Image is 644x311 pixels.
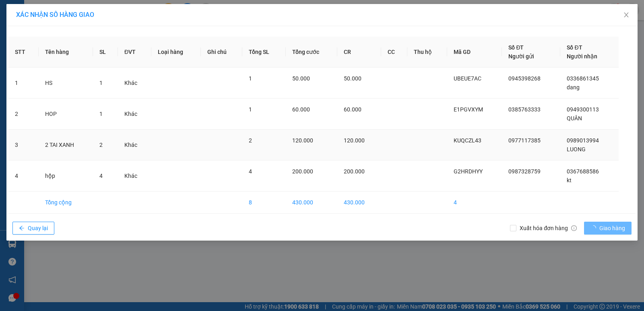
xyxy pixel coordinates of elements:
[39,37,93,68] th: Tên hàng
[8,130,39,161] td: 3
[567,177,572,183] span: kt
[344,168,365,175] span: 200.000
[567,137,599,144] span: 0989013994
[16,11,94,19] span: XÁC NHẬN SỐ HÀNG GIAO
[286,192,337,214] td: 430.000
[242,192,285,214] td: 8
[151,37,201,68] th: Loại hàng
[567,75,599,82] span: 0336861345
[12,222,54,235] button: arrow-leftQuay lại
[118,161,151,192] td: Khác
[249,75,252,82] span: 1
[584,222,632,235] button: Giao hàng
[39,192,93,214] td: Tổng cộng
[508,168,541,175] span: 0987328759
[508,106,541,113] span: 0385763333
[567,53,597,60] span: Người nhận
[447,192,502,214] td: 4
[99,80,103,86] span: 1
[567,84,580,91] span: dang
[99,142,103,148] span: 2
[508,53,534,60] span: Người gửi
[292,168,313,175] span: 200.000
[19,225,25,232] span: arrow-left
[99,111,103,117] span: 1
[454,106,483,113] span: E1PGVXYM
[39,130,93,161] td: 2 TAI XANH
[28,224,48,233] span: Quay lại
[590,225,599,231] span: loading
[99,173,103,179] span: 4
[447,37,502,68] th: Mã GD
[344,75,361,82] span: 50.000
[337,37,381,68] th: CR
[286,37,337,68] th: Tổng cước
[292,106,310,113] span: 60.000
[292,75,310,82] span: 50.000
[337,192,381,214] td: 430.000
[39,68,93,99] td: HS
[93,37,118,68] th: SL
[567,115,582,122] span: QUÂN
[454,137,481,144] span: KUQCZL43
[516,224,580,233] span: Xuất hóa đơn hàng
[615,4,638,27] button: Close
[344,137,365,144] span: 120.000
[118,130,151,161] td: Khác
[567,44,582,51] span: Số ĐT
[407,37,448,68] th: Thu hộ
[8,37,39,68] th: STT
[39,161,93,192] td: hộp
[8,99,39,130] td: 2
[118,68,151,99] td: Khác
[508,137,541,144] span: 0977117385
[599,224,625,233] span: Giao hàng
[8,161,39,192] td: 4
[249,106,252,113] span: 1
[454,75,481,82] span: UBEUE7AC
[454,168,483,175] span: G2HRDHYY
[201,37,243,68] th: Ghi chú
[381,37,407,68] th: CC
[292,137,313,144] span: 120.000
[571,225,577,231] span: info-circle
[508,75,541,82] span: 0945398268
[242,37,285,68] th: Tổng SL
[567,168,599,175] span: 0367688586
[567,106,599,113] span: 0949300113
[508,44,524,51] span: Số ĐT
[118,99,151,130] td: Khác
[8,68,39,99] td: 1
[623,12,630,18] span: close
[249,168,252,175] span: 4
[249,137,252,144] span: 2
[39,99,93,130] td: HOP
[344,106,361,113] span: 60.000
[567,146,586,152] span: LUONG
[118,37,151,68] th: ĐVT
